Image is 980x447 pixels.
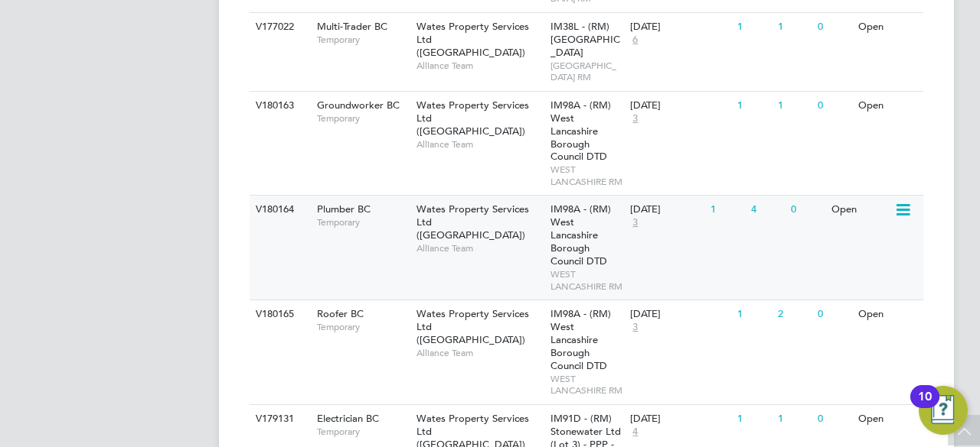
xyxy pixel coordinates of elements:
span: 6 [630,34,640,47]
span: 3 [630,216,640,229]
span: 3 [630,112,640,125]
div: Open [854,300,921,329]
span: [GEOGRAPHIC_DATA] RM [550,60,623,83]
div: V180163 [252,92,305,120]
span: Multi-Trader BC [317,20,387,33]
div: 10 [918,397,932,416]
div: 1 [774,13,814,41]
span: IM38L - (RM) [GEOGRAPHIC_DATA] [550,20,620,59]
div: 1 [733,300,773,329]
span: Alliance Team [416,347,543,359]
div: 4 [747,196,787,224]
span: Alliance Team [416,242,543,254]
span: 3 [630,321,640,334]
div: Open [828,196,894,224]
div: [DATE] [630,308,730,321]
span: WEST LANCASHIRE RM [550,373,623,397]
span: Alliance Team [416,138,543,151]
div: 1 [707,196,746,224]
div: V180165 [252,300,305,329]
span: Temporary [317,216,409,228]
div: 0 [814,405,854,433]
div: V177022 [252,13,305,41]
span: Temporary [317,34,409,46]
span: Temporary [317,426,409,438]
span: Plumber BC [317,202,371,215]
div: 0 [787,196,827,224]
span: Wates Property Services Ltd ([GEOGRAPHIC_DATA]) [416,20,529,59]
div: 0 [814,300,854,329]
span: WEST LANCASHIRE RM [550,164,623,187]
div: 2 [774,300,814,329]
div: 0 [814,92,854,120]
span: Groundworker BC [317,99,400,112]
span: Roofer BC [317,307,364,320]
span: Electrician BC [317,412,379,425]
div: V179131 [252,405,305,433]
span: IM98A - (RM) West Lancashire Borough Council DTD [550,99,611,164]
span: Wates Property Services Ltd ([GEOGRAPHIC_DATA]) [416,99,529,138]
div: Open [854,13,921,41]
span: Alliance Team [416,60,543,72]
span: IM98A - (RM) West Lancashire Borough Council DTD [550,202,611,267]
div: [DATE] [630,21,730,34]
span: 4 [630,426,640,439]
div: V180164 [252,196,305,224]
div: [DATE] [630,99,730,112]
div: 1 [774,405,814,433]
span: WEST LANCASHIRE RM [550,268,623,292]
div: [DATE] [630,413,730,426]
span: IM98A - (RM) West Lancashire Borough Council DTD [550,307,611,372]
div: Open [854,92,921,120]
span: Wates Property Services Ltd ([GEOGRAPHIC_DATA]) [416,202,529,241]
div: 1 [774,92,814,120]
div: 1 [733,92,773,120]
div: 0 [814,13,854,41]
div: Open [854,405,921,433]
span: Temporary [317,112,409,125]
div: 1 [733,13,773,41]
span: Wates Property Services Ltd ([GEOGRAPHIC_DATA]) [416,307,529,346]
div: [DATE] [630,203,703,216]
span: Temporary [317,321,409,333]
button: Open Resource Center, 10 new notifications [919,386,968,435]
div: 1 [733,405,773,433]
